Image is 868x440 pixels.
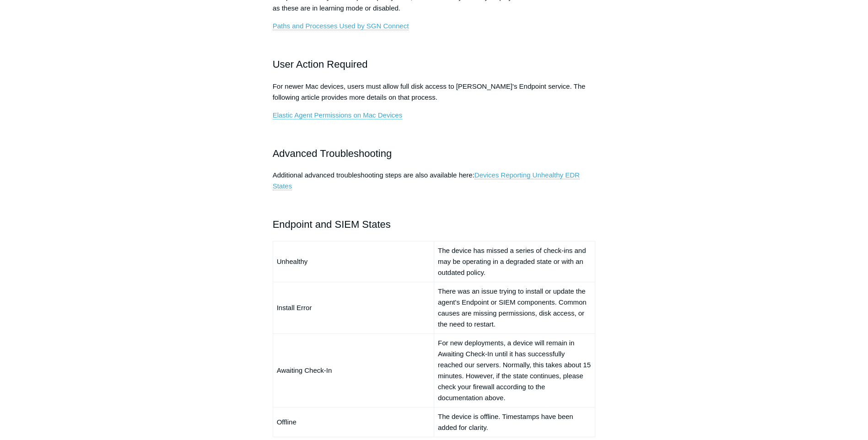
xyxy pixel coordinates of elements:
td: Offline [273,407,434,437]
a: Paths and Processes Used by SGN Connect [273,22,409,30]
td: The device is offline. Timestamps have been added for clarity. [434,407,595,437]
td: Install Error [273,282,434,333]
td: The device has missed a series of check-ins and may be operating in a degraded state or with an o... [434,241,595,282]
p: Additional advanced troubleshooting steps are also available here: [273,170,596,192]
td: Awaiting Check-In [273,333,434,407]
h2: Endpoint and SIEM States [273,216,596,232]
td: There was an issue trying to install or update the agent's Endpoint or SIEM components. Common ca... [434,282,595,333]
h2: Advanced Troubleshooting [273,145,596,161]
a: Elastic Agent Permissions on Mac Devices [273,111,402,119]
a: Devices Reporting Unhealthy EDR States [273,171,580,190]
h2: User Action Required [273,56,596,72]
td: Unhealthy [273,241,434,282]
p: For newer Mac devices, users must allow full disk access to [PERSON_NAME]'s Endpoint service. The... [273,81,596,103]
td: For new deployments, a device will remain in Awaiting Check-In until it has successfully reached ... [434,333,595,407]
